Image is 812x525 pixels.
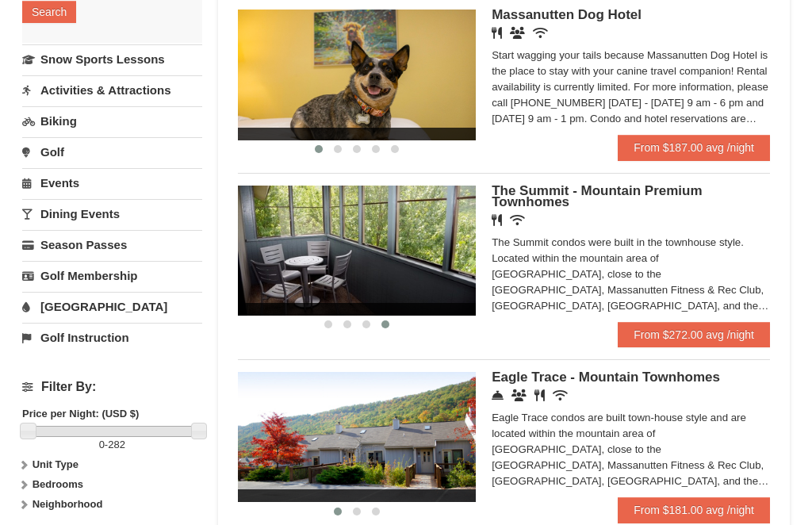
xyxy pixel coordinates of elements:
[492,183,702,209] span: The Summit - Mountain Premium Townhomes
[108,439,125,450] span: 282
[510,214,525,226] i: Wireless Internet (free)
[22,106,202,136] a: Biking
[618,497,770,523] a: From $181.00 avg /night
[534,389,545,401] i: Restaurant
[22,408,139,420] strong: Price per Night: (USD $)
[33,458,79,470] strong: Unit Type
[511,389,527,401] i: Conference Facilities
[492,7,642,22] span: Massanutten Dog Hotel
[533,27,548,39] i: Wireless Internet (free)
[22,137,202,167] a: Golf
[22,199,202,228] a: Dining Events
[22,380,202,394] h4: Filter By:
[553,389,568,401] i: Wireless Internet (free)
[22,230,202,259] a: Season Passes
[22,292,202,321] a: [GEOGRAPHIC_DATA]
[22,75,202,105] a: Activities & Attractions
[618,135,770,160] a: From $187.00 avg /night
[22,1,76,23] button: Search
[492,27,502,39] i: Restaurant
[22,323,202,352] a: Golf Instruction
[492,370,720,385] span: Eagle Trace - Mountain Townhomes
[22,44,202,74] a: Snow Sports Lessons
[33,478,83,490] strong: Bedrooms
[492,48,770,127] div: Start wagging your tails because Massanutten Dog Hotel is the place to stay with your canine trav...
[510,27,525,39] i: Banquet Facilities
[492,214,502,226] i: Restaurant
[618,322,770,347] a: From $272.00 avg /night
[22,261,202,290] a: Golf Membership
[99,439,105,450] span: 0
[22,168,202,197] a: Events
[33,498,103,510] strong: Neighborhood
[492,410,770,489] div: Eagle Trace condos are built town-house style and are located within the mountain area of [GEOGRA...
[22,437,202,453] label: -
[492,235,770,314] div: The Summit condos were built in the townhouse style. Located within the mountain area of [GEOGRAP...
[492,389,504,401] i: Concierge Desk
